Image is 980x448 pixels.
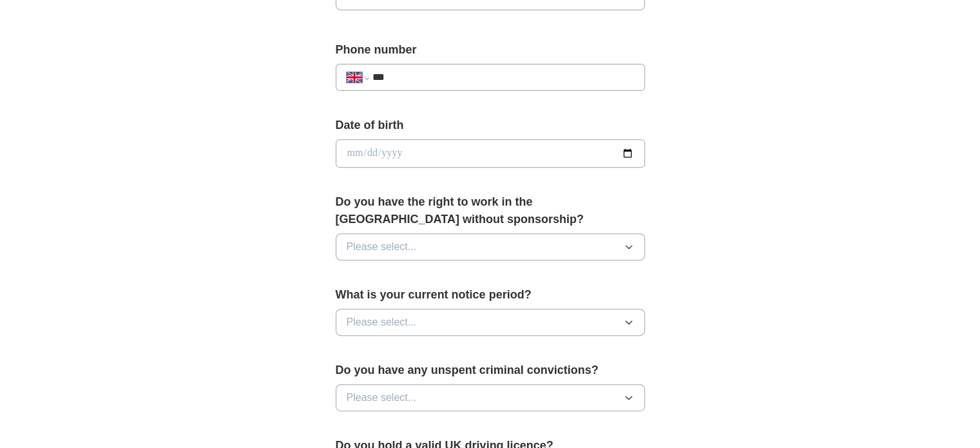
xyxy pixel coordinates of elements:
[347,239,417,255] span: Please select...
[336,286,645,304] label: What is your current notice period?
[336,362,645,379] label: Do you have any unspent criminal convictions?
[336,41,645,59] label: Phone number
[336,193,645,228] label: Do you have the right to work in the [GEOGRAPHIC_DATA] without sponsorship?
[347,390,417,405] span: Please select...
[336,233,645,260] button: Please select...
[336,309,645,336] button: Please select...
[336,117,645,134] label: Date of birth
[336,384,645,411] button: Please select...
[347,315,417,330] span: Please select...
